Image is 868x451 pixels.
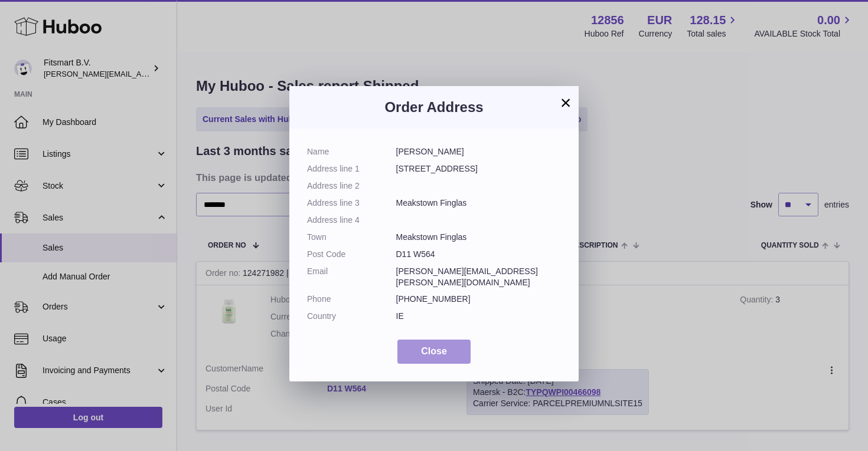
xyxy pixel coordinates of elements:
dt: Address line 4 [307,215,396,226]
button: Close [397,340,471,364]
h3: Order Address [307,98,561,117]
dt: Address line 1 [307,163,396,175]
dd: [PERSON_NAME] [396,146,562,157]
dt: Address line 3 [307,197,396,209]
dd: Meakstown Finglas [396,197,562,209]
span: Close [421,346,447,356]
dd: IE [396,311,562,322]
dt: Address line 2 [307,180,396,192]
dt: Town [307,232,396,243]
dt: Country [307,311,396,322]
dt: Email [307,266,396,288]
dd: [PHONE_NUMBER] [396,294,562,305]
dd: D11 W564 [396,249,562,260]
dt: Post Code [307,249,396,260]
button: × [559,96,573,110]
dt: Phone [307,294,396,305]
dt: Name [307,146,396,157]
dd: [STREET_ADDRESS] [396,163,562,175]
dd: [PERSON_NAME][EMAIL_ADDRESS][PERSON_NAME][DOMAIN_NAME] [396,266,562,288]
dd: Meakstown Finglas [396,232,562,243]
